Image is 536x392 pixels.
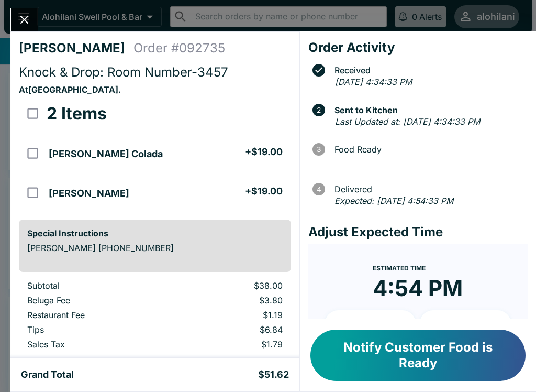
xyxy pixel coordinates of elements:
span: Received [329,66,528,75]
h5: [PERSON_NAME] Colada [49,148,163,160]
p: Tips [27,324,163,335]
h3: 2 Items [47,103,107,124]
time: 4:54 PM [373,275,463,302]
table: orders table [19,280,291,354]
span: Sent to Kitchen [329,105,528,115]
p: Sales Tax [27,339,163,350]
h4: Order Activity [308,40,528,56]
h5: + $19.00 [245,185,283,198]
text: 2 [317,106,321,114]
button: + 10 [325,310,416,336]
p: $38.00 [180,280,282,291]
h4: Adjust Expected Time [308,224,528,240]
p: Subtotal [27,280,163,291]
p: Restaurant Fee [27,310,163,320]
h4: Order # 092735 [133,40,225,56]
h4: [PERSON_NAME] [19,40,133,56]
h5: [PERSON_NAME] [49,187,129,200]
button: Notify Customer Food is Ready [310,330,526,381]
em: [DATE] 4:34:33 PM [335,77,412,87]
h6: Special Instructions [27,228,283,238]
button: Close [11,8,38,31]
span: Delivered [329,184,528,194]
p: [PERSON_NAME] [PHONE_NUMBER] [27,243,283,253]
p: Beluga Fee [27,295,163,306]
h5: + $19.00 [245,146,283,158]
span: Food Ready [329,145,528,154]
h5: $51.62 [258,368,289,381]
table: orders table [19,95,291,211]
button: + 20 [420,310,511,336]
em: Last Updated at: [DATE] 4:34:33 PM [335,116,480,127]
span: Knock & Drop: Room Number-3457 [19,64,228,80]
p: $6.84 [180,324,282,335]
text: 3 [317,145,321,154]
p: $1.19 [180,310,282,320]
h5: Grand Total [21,368,74,381]
p: $3.80 [180,295,282,306]
span: Estimated Time [373,264,426,272]
em: Expected: [DATE] 4:54:33 PM [334,195,453,206]
text: 4 [316,185,321,193]
p: $1.79 [180,339,282,350]
strong: At [GEOGRAPHIC_DATA] . [19,84,121,95]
